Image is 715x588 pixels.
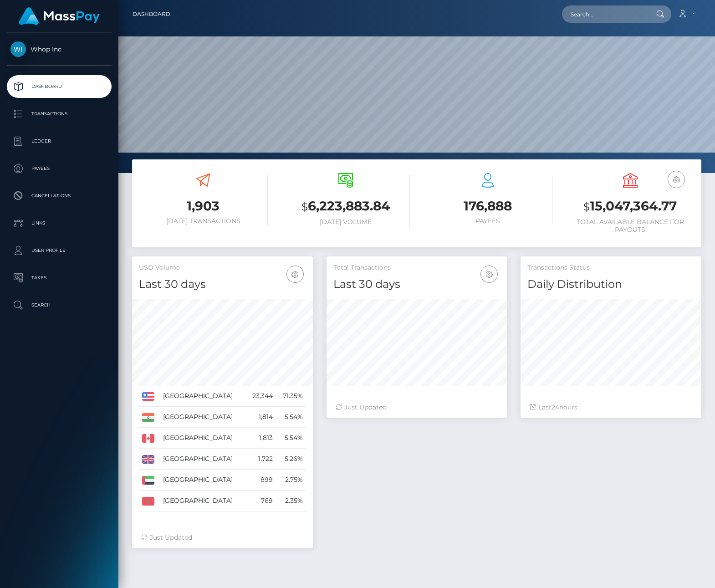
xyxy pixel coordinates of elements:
span: 24 [552,403,559,411]
h3: 6,223,883.84 [281,197,410,216]
div: Just Updated [141,533,304,542]
td: 5.26% [276,449,306,470]
p: Cancellations [10,189,108,203]
span: Whop Inc [7,45,112,53]
td: 1,722 [246,449,276,470]
img: MA.png [142,497,154,505]
small: $ [583,200,590,213]
h4: Last 30 days [333,276,500,292]
td: 5.54% [276,407,306,428]
a: Payees [7,157,112,180]
p: Dashboard [10,80,108,93]
td: [GEOGRAPHIC_DATA] [160,386,245,407]
a: Search [7,294,112,317]
h3: 15,047,364.77 [566,197,695,216]
td: 1,814 [246,407,276,428]
td: 899 [246,470,276,491]
p: Taxes [10,271,108,285]
p: User Profile [10,244,108,257]
h6: [DATE] Transactions [139,217,268,225]
div: Last hours [530,403,692,412]
td: 1,813 [246,428,276,449]
a: Links [7,212,112,235]
h5: USD Volume [139,263,306,272]
td: [GEOGRAPHIC_DATA] [160,491,245,511]
img: IN.png [142,413,154,421]
img: AE.png [142,476,154,484]
td: 23,344 [246,386,276,407]
td: [GEOGRAPHIC_DATA] [160,470,245,491]
a: Dashboard [7,75,112,98]
p: Payees [10,162,108,175]
img: MassPay Logo [19,7,100,25]
a: Transactions [7,102,112,125]
td: 2.35% [276,491,306,511]
img: GB.png [142,455,154,463]
h5: Total Transactions [333,263,500,272]
h3: 176,888 [424,197,552,215]
td: 71.35% [276,386,306,407]
td: [GEOGRAPHIC_DATA] [160,407,245,428]
h5: Transactions Status [527,263,695,272]
small: $ [301,200,308,213]
td: [GEOGRAPHIC_DATA] [160,449,245,470]
a: Cancellations [7,184,112,207]
td: 5.54% [276,428,306,449]
input: Search... [562,5,648,23]
td: [GEOGRAPHIC_DATA] [160,428,245,449]
td: 2.75% [276,470,306,491]
p: Ledger [10,134,108,148]
p: Search [10,298,108,312]
img: US.png [142,392,154,400]
h3: 1,903 [139,197,268,215]
img: Whop Inc [10,41,26,57]
div: Just Updated [336,403,498,412]
p: Links [10,216,108,230]
h6: Payees [424,217,552,225]
img: CA.png [142,434,154,442]
a: User Profile [7,239,112,262]
h4: Daily Distribution [527,276,695,292]
p: Transactions [10,107,108,121]
h6: Total Available Balance for Payouts [566,218,695,234]
h4: Last 30 days [139,276,306,292]
td: 769 [246,491,276,511]
a: Ledger [7,130,112,153]
a: Dashboard [133,5,170,24]
h6: [DATE] Volume [281,218,410,226]
a: Taxes [7,266,112,289]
